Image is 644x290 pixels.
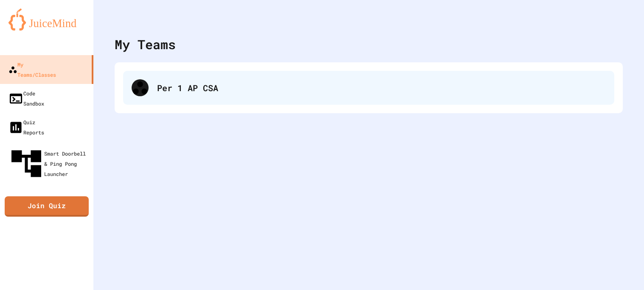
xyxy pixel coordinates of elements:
[8,117,44,137] div: Quiz Reports
[115,35,176,54] div: My Teams
[5,196,89,217] a: Join Quiz
[157,81,606,94] div: Per 1 AP CSA
[8,59,56,80] div: My Teams/Classes
[8,146,90,181] div: Smart Doorbell & Ping Pong Launcher
[8,88,44,109] div: Code Sandbox
[123,71,614,105] div: Per 1 AP CSA
[8,8,85,31] img: logo-orange.svg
